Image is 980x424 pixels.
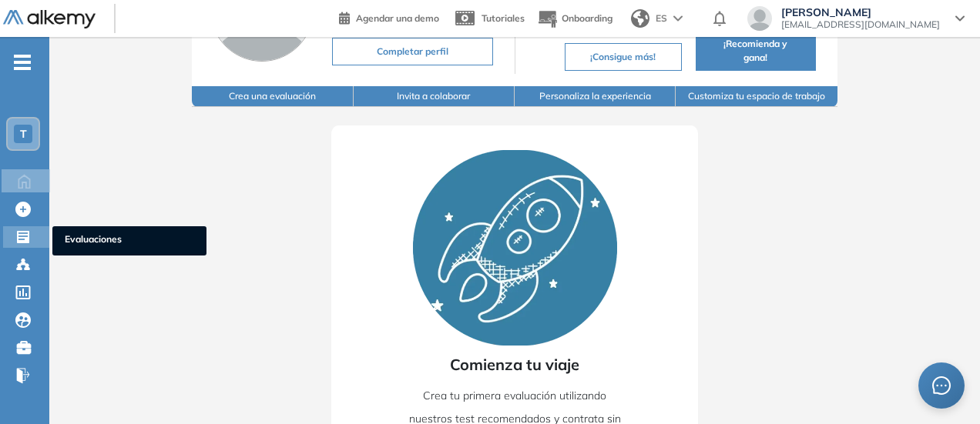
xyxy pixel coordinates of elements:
[65,232,194,249] span: Evaluaciones
[696,31,816,71] button: ¡Recomienda y gana!
[332,38,492,65] button: Completar perfil
[339,8,439,26] a: Agendar una demo
[631,9,649,28] img: world
[656,12,667,25] span: ES
[781,18,940,31] span: [EMAIL_ADDRESS][DOMAIN_NAME]
[20,128,27,140] span: T
[14,61,31,64] i: -
[354,86,515,107] button: Invita a colaborar
[562,12,612,24] span: Onboarding
[192,86,353,107] button: Crea una evaluación
[565,43,682,71] button: ¡Consigue más!
[537,2,612,35] button: Onboarding
[413,150,617,346] img: Rocket
[450,353,579,376] span: Comienza tu viaje
[781,6,940,18] span: [PERSON_NAME]
[932,376,951,395] span: message
[482,12,525,24] span: Tutoriales
[356,12,439,24] span: Agendar una demo
[515,86,676,107] button: Personaliza la experiencia
[673,15,683,22] img: arrow
[676,86,837,107] button: Customiza tu espacio de trabajo
[3,10,96,29] img: Logo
